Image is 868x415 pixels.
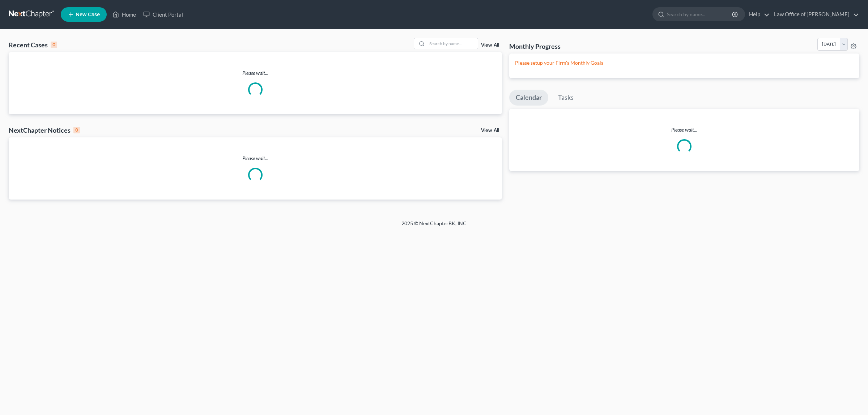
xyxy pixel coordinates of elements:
a: Calendar [509,90,548,106]
a: Client Portal [140,8,187,21]
div: 2025 © NextChapterBK, INC [228,220,640,233]
div: 0 [51,42,57,48]
a: Tasks [552,90,580,106]
a: Help [745,8,770,21]
a: Law Office of [PERSON_NAME] [770,8,859,21]
div: 0 [73,127,80,133]
a: View All [481,43,499,48]
p: Please wait... [9,69,502,77]
input: Search by name... [427,38,478,49]
p: Please setup your Firm's Monthly Goals [515,59,854,67]
p: Please wait... [509,126,859,133]
div: Recent Cases [9,40,57,49]
span: New Case [76,12,100,17]
a: Home [109,8,140,21]
input: Search by name... [667,8,733,21]
div: NextChapter Notices [9,126,80,134]
h3: Monthly Progress [509,42,561,51]
p: Please wait... [9,155,502,162]
a: View All [481,128,499,133]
